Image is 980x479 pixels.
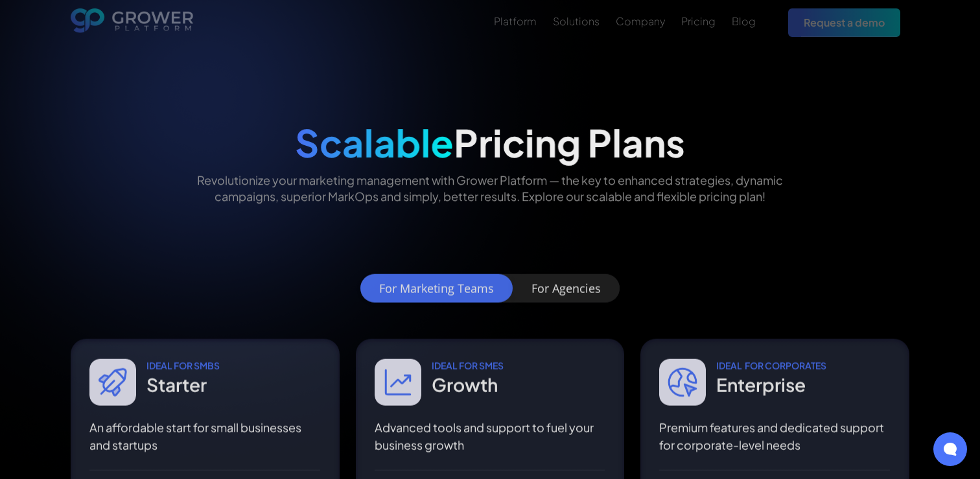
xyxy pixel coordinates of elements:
[659,418,890,453] p: Premium features and dedicated support for corporate-level needs
[788,8,900,36] a: Request a demo
[175,172,805,205] p: Revolutionize your marketing management with Grower Platform — the key to enhanced strategies, dy...
[553,15,600,27] div: Solutions
[553,14,600,29] a: Solutions
[375,418,605,453] p: Advanced tools and support to fuel your business growth
[295,120,685,165] div: Pricing Plans
[616,15,665,27] div: Company
[716,358,826,371] div: IDEAL For CORPORATES
[494,15,537,27] div: Platform
[732,15,756,27] div: Blog
[531,281,601,294] div: For Agencies
[681,15,716,27] div: Pricing
[89,418,320,453] p: An affordable start for small businesses and startups
[432,358,504,371] div: IDEAL For SMes
[71,8,194,37] a: home
[295,119,454,166] span: Scalable
[681,14,716,29] a: Pricing
[379,281,494,294] div: For Marketing Teams
[146,371,220,397] div: Starter
[732,14,756,29] a: Blog
[716,371,826,397] div: Enterprise
[146,358,220,371] div: IDEAL For SmbS
[616,14,665,29] a: Company
[432,371,504,397] div: Growth
[494,14,537,29] a: Platform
